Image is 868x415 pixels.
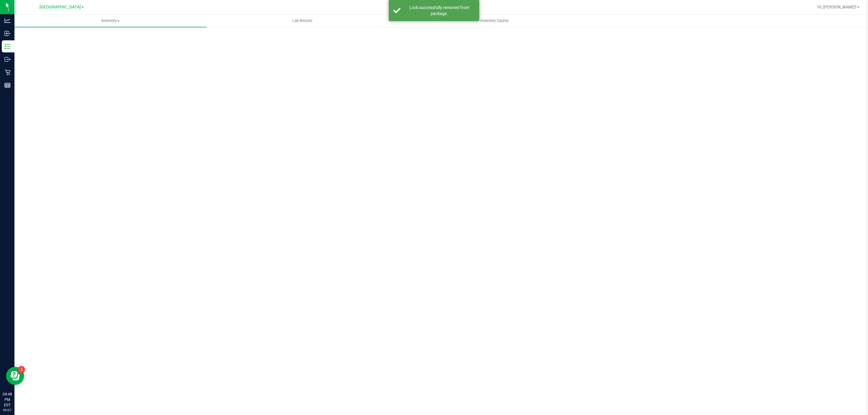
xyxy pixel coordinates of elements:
div: Lock successfully removed from package. [404,5,475,17]
a: Lab Results [206,14,398,27]
inline-svg: Reports [5,82,11,88]
inline-svg: Outbound [5,56,11,62]
inline-svg: Inventory [5,43,11,49]
inline-svg: Analytics [5,17,11,23]
p: 09/27 [3,408,12,412]
inline-svg: Retail [5,69,11,75]
p: 04:48 PM EDT [3,392,12,408]
span: Hi, [PERSON_NAME]! [817,5,857,9]
span: Inventory [14,18,206,23]
a: Inventory [14,14,206,27]
span: Lab Results [284,18,321,23]
iframe: Resource center unread badge [18,366,25,373]
iframe: Resource center [6,367,24,385]
span: Inventory Counts [472,18,517,23]
a: Inventory Counts [398,14,590,27]
inline-svg: Inbound [5,30,11,36]
span: [GEOGRAPHIC_DATA] [39,5,81,10]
